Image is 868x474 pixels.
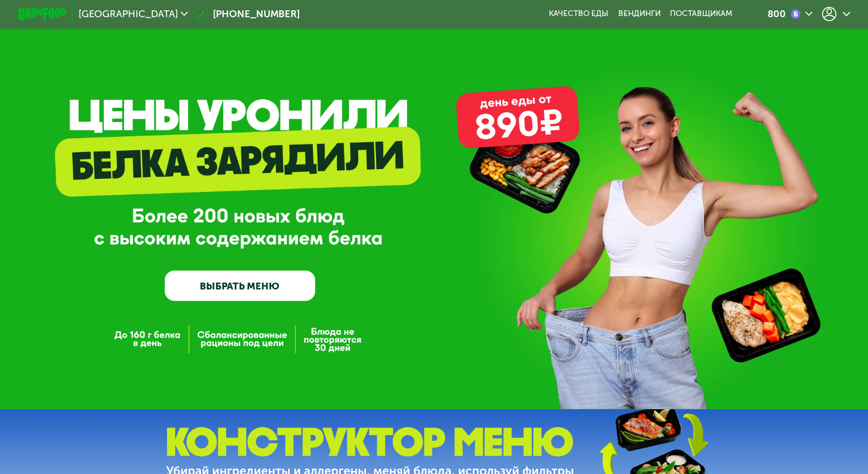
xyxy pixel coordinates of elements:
div: 800 [768,9,786,19]
span: [GEOGRAPHIC_DATA] [79,9,178,19]
a: Качество еды [549,9,609,19]
a: [PHONE_NUMBER] [194,7,300,21]
div: поставщикам [670,9,733,19]
a: ВЫБРАТЬ МЕНЮ [165,271,315,300]
a: Вендинги [618,9,661,19]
